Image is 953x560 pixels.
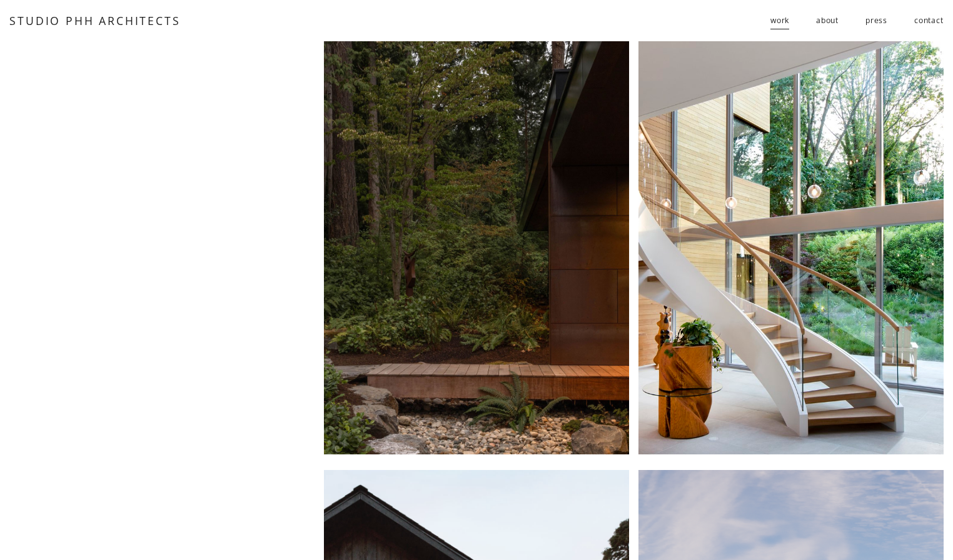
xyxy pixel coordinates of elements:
[816,11,839,31] a: about
[914,11,944,31] a: contact
[865,11,887,31] a: press
[770,11,789,30] span: work
[9,13,180,28] a: STUDIO PHH ARCHITECTS
[770,11,789,31] a: folder dropdown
